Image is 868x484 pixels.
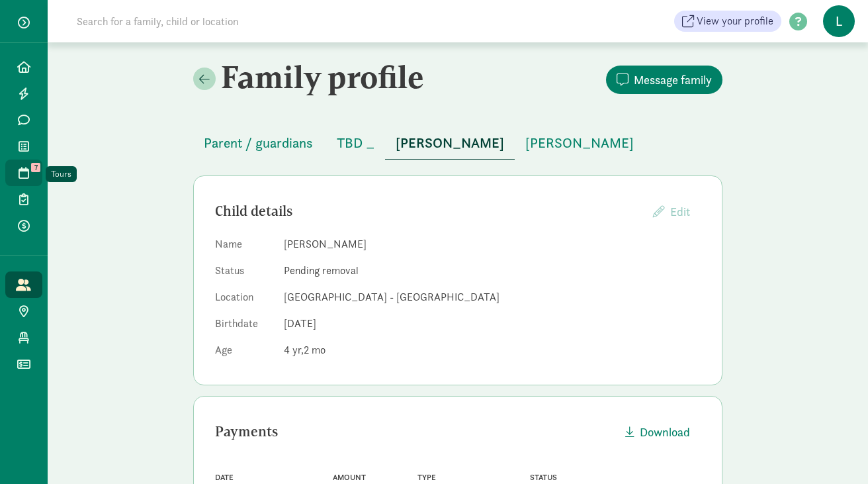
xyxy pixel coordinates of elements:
[337,132,374,154] span: TBD _
[515,127,644,159] button: [PERSON_NAME]
[385,136,515,151] a: [PERSON_NAME]
[396,132,504,154] span: [PERSON_NAME]
[802,420,868,484] iframe: Chat Widget
[634,71,712,89] span: Message family
[284,263,701,279] dd: Pending removal
[284,236,701,252] dd: [PERSON_NAME]
[515,136,644,151] a: [PERSON_NAME]
[193,127,324,159] button: Parent / guardians
[193,58,455,95] h2: Family profile
[51,168,71,181] div: Tours
[215,473,234,482] span: Date
[31,163,40,172] span: 7
[674,11,781,32] a: View your profile
[640,423,690,441] span: Download
[215,201,642,222] div: Child details
[530,473,557,482] span: Status
[215,289,273,311] dt: Location
[284,289,701,305] dd: [GEOGRAPHIC_DATA] - [GEOGRAPHIC_DATA]
[326,127,385,159] button: TBD _
[606,66,722,94] button: Message family
[204,132,313,154] span: Parent / guardians
[284,316,316,330] span: [DATE]
[525,132,634,154] span: [PERSON_NAME]
[284,343,304,357] span: 4
[215,421,615,442] div: Payments
[697,13,773,29] span: View your profile
[333,473,366,482] span: Amount
[326,136,385,151] a: TBD _
[615,418,701,446] button: Download
[642,197,701,226] button: Edit
[417,473,436,482] span: Type
[670,204,690,219] span: Edit
[215,342,273,363] dt: Age
[304,343,325,357] span: 2
[193,136,324,151] a: Parent / guardians
[823,5,855,37] span: L
[215,316,273,337] dt: Birthdate
[215,236,273,258] dt: Name
[5,160,42,186] a: 7
[385,127,515,160] button: [PERSON_NAME]
[215,263,273,284] dt: Status
[69,8,440,34] input: Search for a family, child or location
